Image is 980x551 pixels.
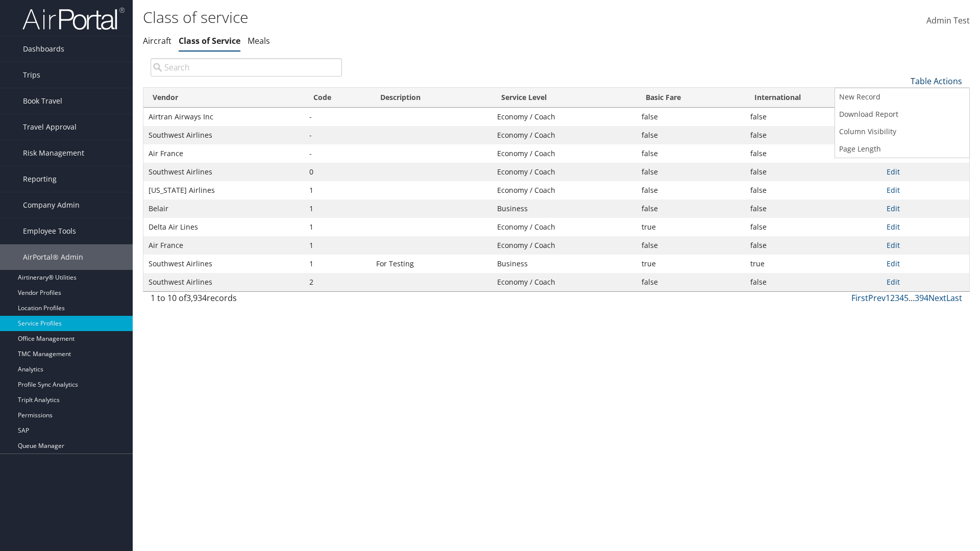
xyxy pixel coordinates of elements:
span: Company Admin [23,192,80,218]
a: Download Report [835,106,969,123]
span: Travel Approval [23,114,77,140]
a: Page Length [835,140,969,158]
span: AirPortal® Admin [23,244,83,270]
a: New Record [835,88,969,106]
span: Trips [23,62,40,88]
span: Book Travel [23,88,62,114]
img: airportal-logo.png [22,7,125,31]
span: Employee Tools [23,218,76,244]
span: Dashboards [23,36,64,62]
a: Column Visibility [835,123,969,140]
span: Reporting [23,166,57,192]
span: Risk Management [23,140,84,166]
